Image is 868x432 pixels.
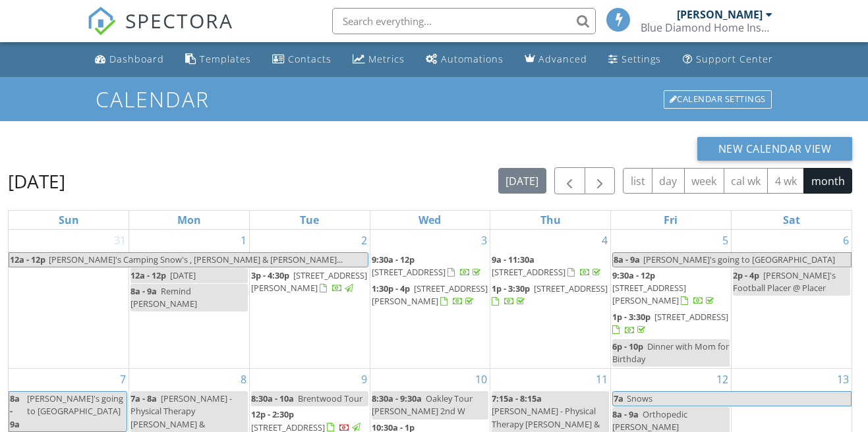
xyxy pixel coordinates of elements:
a: 3p - 4:30p [STREET_ADDRESS][PERSON_NAME] [251,268,368,296]
a: 9:30a - 12p [STREET_ADDRESS] [372,254,483,278]
span: 2p - 4p [733,269,759,281]
a: Go to September 2, 2025 [359,230,370,251]
td: Go to September 2, 2025 [249,230,370,369]
a: 1p - 3:30p [STREET_ADDRESS] [612,311,728,335]
span: 7:15a - 8:15a [492,392,542,404]
span: [STREET_ADDRESS] [372,266,446,278]
a: Go to August 31, 2025 [111,230,129,251]
div: Dashboard [109,53,164,65]
span: [STREET_ADDRESS][PERSON_NAME] [612,282,686,306]
a: Dashboard [90,47,169,72]
span: 7a - 8a [130,392,157,404]
h2: [DATE] [8,168,65,194]
span: 9a - 11:30a [492,254,535,265]
span: 12a - 12p [130,269,166,281]
a: 1p - 3:30p [STREET_ADDRESS] [612,310,730,338]
button: New Calendar View [697,137,853,161]
span: 9:30a - 12p [372,254,415,265]
a: 9:30a - 12p [STREET_ADDRESS] [372,252,489,281]
a: Go to September 12, 2025 [714,369,731,390]
button: Next month [585,167,616,194]
a: Go to September 8, 2025 [238,369,249,390]
a: 3p - 4:30p [STREET_ADDRESS][PERSON_NAME] [251,269,367,294]
a: Friday [661,211,680,229]
span: [STREET_ADDRESS] [492,266,565,278]
button: list [623,168,652,194]
a: Go to September 7, 2025 [117,369,129,390]
a: Settings [603,47,666,72]
div: Advanced [538,53,587,65]
td: Go to September 6, 2025 [731,230,852,369]
span: 3p - 4:30p [251,269,289,281]
a: 1p - 3:30p [STREET_ADDRESS] [492,281,609,310]
button: cal wk [724,168,768,194]
a: Go to September 10, 2025 [473,369,490,390]
span: 9:30a - 12p [612,269,655,281]
button: day [652,168,685,194]
a: Metrics [347,47,410,72]
input: Search everything... [332,8,596,34]
span: 1p - 3:30p [492,283,530,294]
button: 4 wk [767,168,804,194]
a: Wednesday [416,211,444,229]
div: Settings [622,53,661,65]
div: Calendar Settings [664,90,772,109]
a: 9:30a - 12p [STREET_ADDRESS][PERSON_NAME] [612,269,716,306]
div: Templates [200,53,251,65]
a: Advanced [519,47,593,72]
span: 8a - 9a [130,285,157,297]
span: 8a - 9a [612,408,639,420]
div: [PERSON_NAME] [677,8,763,21]
a: Saturday [780,211,803,229]
span: SPECTORA [125,7,233,34]
span: 12p - 2:30p [251,408,294,420]
span: [STREET_ADDRESS] [534,283,608,294]
div: Metrics [368,53,405,65]
a: Go to September 6, 2025 [840,230,852,251]
div: Contacts [288,53,332,65]
span: 12a - 12p [9,253,46,267]
a: Calendar Settings [662,89,773,110]
span: 8:30a - 10a [251,392,294,404]
td: Go to September 1, 2025 [129,230,250,369]
button: week [684,168,724,194]
span: 8:30a - 9:30a [372,392,422,404]
a: Monday [175,211,204,229]
span: [PERSON_NAME]'s going to [GEOGRAPHIC_DATA] [643,254,835,265]
h1: Calendar [96,88,773,111]
span: [PERSON_NAME]'s going to [GEOGRAPHIC_DATA] [27,392,123,417]
span: Remind [PERSON_NAME] [130,285,197,310]
td: Go to September 3, 2025 [370,230,490,369]
button: Previous month [554,167,585,194]
span: 6p - 10p [612,340,643,352]
span: 7a [613,392,624,406]
span: 1:30p - 4p [372,283,410,294]
td: Go to August 31, 2025 [9,230,129,369]
span: Oakley Tour [PERSON_NAME] 2nd W [372,392,473,417]
a: Support Center [678,47,778,72]
a: Go to September 13, 2025 [834,369,852,390]
a: Go to September 1, 2025 [238,230,249,251]
div: Automations [441,53,504,65]
span: 8a - 9a [9,392,24,431]
a: Go to September 5, 2025 [720,230,731,251]
a: 1:30p - 4p [STREET_ADDRESS][PERSON_NAME] [372,283,488,307]
a: Thursday [538,211,564,229]
div: Support Center [696,53,773,65]
a: 1p - 3:30p [STREET_ADDRESS] [492,283,608,307]
a: SPECTORA [87,18,233,45]
button: [DATE] [498,168,546,194]
a: 9a - 11:30a [STREET_ADDRESS] [492,254,603,278]
a: 9:30a - 12p [STREET_ADDRESS][PERSON_NAME] [612,268,730,310]
span: [PERSON_NAME]'s Football Placer @ Placer [733,269,836,294]
span: Dinner with Mom for Birthday [612,340,729,365]
td: Go to September 5, 2025 [611,230,732,369]
span: [PERSON_NAME]'s Camping Snow's , [PERSON_NAME] & [PERSON_NAME]... [49,254,343,265]
span: 1p - 3:30p [612,311,651,323]
span: Snows [627,392,652,404]
a: Sunday [56,211,82,229]
a: 9a - 11:30a [STREET_ADDRESS] [492,252,609,281]
a: Templates [180,47,256,72]
a: 1:30p - 4p [STREET_ADDRESS][PERSON_NAME] [372,281,489,310]
a: Contacts [267,47,337,72]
